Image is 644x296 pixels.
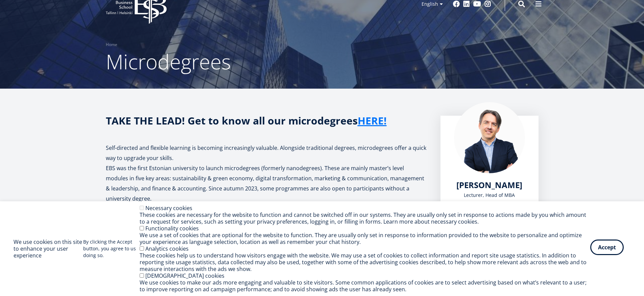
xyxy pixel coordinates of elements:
[83,238,140,259] p: By clicking the Accept button, you agree to us doing so.
[463,1,470,7] a: Linkedin
[14,238,83,259] h2: We use cookies on this site to enhance your user experience
[473,1,481,7] a: Youtube
[140,252,590,272] div: These cookies help us to understand how visitors engage with the website. We may use a set of coo...
[106,114,387,128] strong: TAKE THE LEAD! Get to know all our microdegrees
[145,245,189,252] label: Analytics cookies
[453,1,460,7] a: Facebook
[106,48,231,75] span: Microdegrees
[140,279,590,293] div: We use cookies to make our ads more engaging and valuable to site visitors. Some common applicati...
[106,41,117,48] a: Home
[145,204,192,212] label: Necessary cookies
[145,272,224,279] label: [DEMOGRAPHIC_DATA] cookies
[454,190,525,210] div: Lecturer, Head of MBA Programme
[106,163,427,204] p: EBS was the first Estonian university to launch microdegrees (formerly nanodegrees). These are ma...
[456,180,522,190] a: [PERSON_NAME]
[145,225,199,232] label: Functionality cookies
[140,211,590,225] div: These cookies are necessary for the website to function and cannot be switched off in our systems...
[358,116,387,126] a: HERE!
[456,179,522,190] span: [PERSON_NAME]
[454,102,525,173] img: Marko Rillo
[106,143,427,163] p: Self-directed and flexible learning is becoming increasingly valuable. Alongside traditional degr...
[484,1,491,7] a: Instagram
[590,240,624,255] button: Accept
[140,232,590,245] div: We use a set of cookies that are optional for the website to function. They are usually only set ...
